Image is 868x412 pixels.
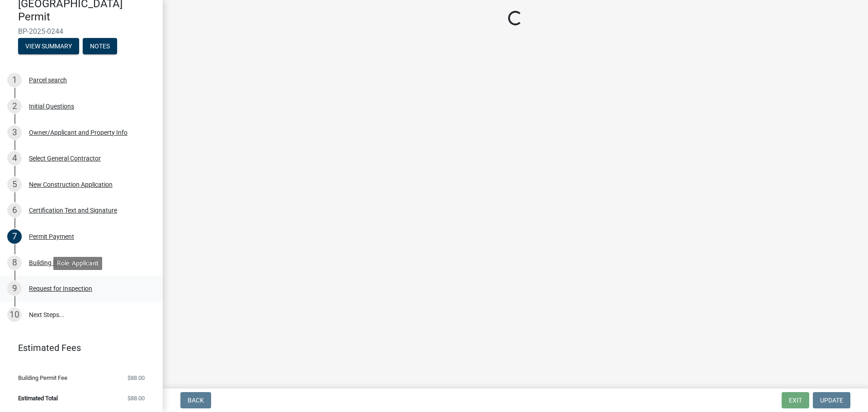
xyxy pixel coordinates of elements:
button: Update [813,392,850,408]
wm-modal-confirm: Summary [18,43,79,50]
button: Back [180,392,211,408]
div: Select General Contractor [29,155,101,161]
div: Initial Questions [29,103,74,109]
span: Back [188,397,204,404]
button: Exit [782,392,809,408]
span: $88.00 [127,395,145,401]
div: 4 [7,151,22,166]
div: Parcel search [29,77,67,83]
div: 6 [7,203,22,218]
span: Building Permit Fee [18,375,67,381]
span: Estimated Total [18,395,58,401]
div: Request for Inspection [29,285,92,292]
div: 5 [7,177,22,192]
div: Owner/Applicant and Property Info [29,129,127,136]
div: Certification Text and Signature [29,207,117,213]
wm-modal-confirm: Notes [83,43,117,50]
span: $88.00 [127,375,145,381]
div: 3 [7,125,22,140]
div: New Construction Application [29,181,113,188]
span: Update [820,397,843,404]
div: Role: Applicant [53,257,102,270]
div: 7 [7,229,22,244]
div: 10 [7,308,22,322]
div: 1 [7,73,22,87]
button: View Summary [18,38,79,54]
span: BP-2025-0244 [18,27,145,36]
div: Permit Payment [29,233,74,240]
a: Estimated Fees [7,339,148,357]
button: Notes [83,38,117,54]
div: Building Permit Placard [29,260,94,266]
div: 2 [7,99,22,114]
div: 9 [7,281,22,296]
div: 8 [7,256,22,270]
